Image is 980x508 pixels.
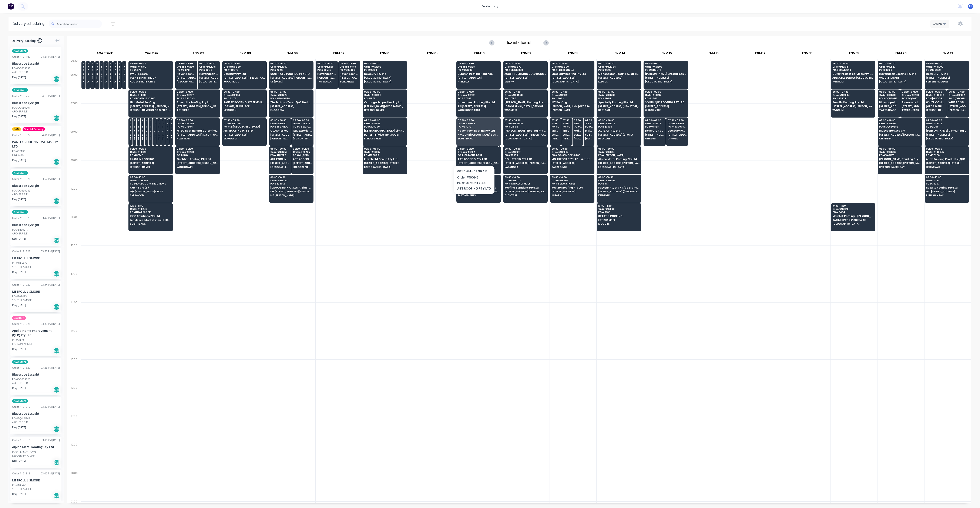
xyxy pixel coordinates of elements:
[105,62,107,65] span: 05:30
[832,101,874,104] span: Results Roofing Pty Ltd
[12,106,30,110] div: PO #DQ569791
[270,69,312,71] span: PO # 2546
[364,101,405,104] span: Ordanga Properties Pty Ltd
[8,3,14,10] img: Factory
[340,65,359,68] span: Order # 191318
[177,62,196,65] span: 05:30 - 06:30
[879,65,920,68] span: Order # 191127
[12,55,30,59] div: Order # 191162
[270,109,312,111] span: ENOGGERA
[926,105,945,108] span: [GEOGRAPHIC_DATA][DEMOGRAPHIC_DATA]
[645,62,686,65] span: 05:30 - 06:30
[175,50,222,59] div: FNM 02
[784,50,830,59] div: FNM 18
[317,77,336,79] span: [PERSON_NAME] *QTMP*
[458,65,499,68] span: Order # 191283
[119,80,120,83] span: ARCHERFIELD
[92,80,93,83] span: ARCHERFIELD
[503,50,550,59] div: FNM 12
[504,94,546,96] span: Order # 190950
[949,91,968,93] span: 06:30 - 07:30
[879,105,898,108] span: [STREET_ADDRESS] (STORE)
[879,101,898,104] span: Bluescope Lysaght
[114,62,116,65] span: 05:30
[926,101,945,104] span: WHITE COMMERCIAL ROOFING PTY LTD
[101,65,102,68] span: # 191204
[458,105,499,108] span: TRI [STREET_ADDRESS]
[270,72,312,75] span: SOUTH QLD ROOFING PTY LTD
[458,101,499,104] span: Havendeen Roofing Pty Ltd
[317,62,336,65] span: 05:30 - 06:30
[96,80,98,83] span: ARCHERFIELD
[598,62,640,65] span: 05:30 - 06:30
[124,65,125,68] span: # 191104
[340,77,359,79] span: [PERSON_NAME] *QTMP*
[551,65,593,68] span: Order # 191209
[130,91,171,93] span: 06:30 - 07:30
[12,38,36,43] span: Delivery backlog
[364,69,405,71] span: PO # 93619
[340,69,359,71] span: PO # 38549 B
[177,109,218,111] span: TENERIFFE
[879,69,920,71] span: PO # 36126
[879,109,898,111] span: TWEED HEADS
[926,77,967,79] span: [STREET_ADDRESS]
[130,69,171,71] span: PO # 4175
[969,4,972,8] span: F1
[270,97,312,100] span: PO # 21 MAGURA
[832,80,874,83] span: WYNNUM
[224,69,265,71] span: PO # 100670
[364,97,405,100] span: PO # 5176
[598,97,640,100] span: PO # 4MILE
[12,94,30,98] div: Order # 191266
[926,65,967,68] span: Order # 191099
[832,77,874,79] span: ADENA RESIDENCES [GEOGRAPHIC_DATA]
[124,69,125,71] span: PO # DQ569623
[12,88,28,92] span: ACA Store
[924,50,971,59] div: FNM 21
[645,109,686,111] span: WILLOW VALE
[832,72,874,75] span: GCMR Project Services Pty Ltd
[199,77,218,79] span: [STREET_ADDRESS]
[67,58,81,72] div: 05:30
[177,101,218,104] span: Specialty Roofing Pty Ltd
[138,119,139,122] span: 07:30
[270,77,312,79] span: [STREET_ADDRESS][PERSON_NAME]
[456,50,503,59] div: FNM 10
[222,50,269,59] div: FNM 03
[645,77,686,79] span: [STREET_ADDRESS]
[902,105,921,108] span: [STREET_ADDRESS] (STORE)
[224,94,265,96] span: Order # 191194
[53,76,60,82] div: Del
[130,62,171,65] span: 05:30 - 06:30
[949,109,968,111] span: [PERSON_NAME][GEOGRAPHIC_DATA]
[177,91,218,93] span: 06:30 - 07:30
[177,72,196,75] span: Havendeen Roofing Pty Ltd
[130,101,171,104] span: H&L Metal Roofing
[598,69,640,71] span: PO # 10996
[177,69,196,71] span: PO # 39170
[458,97,499,100] span: PO # 37385
[87,65,89,68] span: # 191203
[224,101,265,104] span: PANTEX ROOFING SYSTEMS PTY LTD
[110,69,111,71] span: PO # DQ569585
[933,22,945,26] div: Vehicle
[96,62,98,65] span: 05:30
[364,94,405,96] span: Order # 191220
[879,91,898,93] span: 06:30 - 07:30
[504,62,546,65] span: 05:30 - 06:30
[92,77,93,79] span: [STREET_ADDRESS][PERSON_NAME] (STORE)
[690,50,737,59] div: FNM 16
[879,77,920,79] span: 9 OZONE PARADE
[119,62,120,65] span: 05:30
[41,55,60,59] div: 04:21 PM [DATE]
[480,3,500,10] div: productivity
[154,119,155,122] span: 07:30
[119,65,120,68] span: # 190748
[902,91,921,93] span: 06:30 - 07:30
[879,97,898,100] span: PO # DQ569712
[12,70,60,74] div: ARCHERFIELD
[101,62,102,65] span: 05:30
[831,50,877,59] div: FNM 19
[114,72,116,75] span: Bluescope Lysaght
